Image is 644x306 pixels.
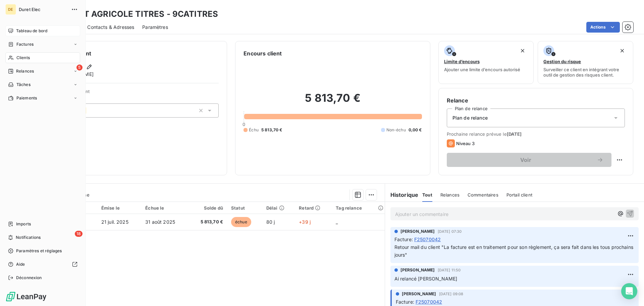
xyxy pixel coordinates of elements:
[266,219,275,225] span: 80 j
[16,261,25,267] span: Aide
[5,259,80,270] a: Aide
[394,276,458,281] span: Ai relancé [PERSON_NAME]
[468,192,498,198] span: Commentaires
[5,4,16,15] div: DE
[438,229,462,233] span: [DATE] 07:30
[16,68,34,74] span: Relances
[16,41,34,47] span: Factures
[299,205,328,211] div: Retard
[19,7,67,12] span: Duret Elec
[439,292,464,296] span: [DATE] 09:08
[438,268,461,272] span: [DATE] 11:50
[396,298,414,305] span: Facture :
[543,67,628,78] span: Surveiller ce client en intégrant votre outil de gestion des risques client.
[447,153,611,167] button: Voir
[41,49,219,57] h6: Informations client
[16,234,41,241] span: Notifications
[16,55,30,61] span: Clients
[75,231,83,237] span: 18
[444,59,480,64] span: Limite d’encours
[507,131,522,137] span: [DATE]
[16,95,37,101] span: Paiements
[386,127,406,133] span: Non-échu
[231,217,251,227] span: échue
[87,24,134,31] span: Contacts & Adresses
[385,191,419,199] h6: Historique
[416,298,442,305] span: F25070042
[440,192,460,198] span: Relances
[76,64,83,71] span: 5
[506,192,532,198] span: Portail client
[249,127,259,133] span: Échu
[394,244,635,258] span: Retour mail du client "La facture est en traitement pour son règlement, ça sera fait dans les tou...
[444,67,520,72] span: Ajouter une limite d’encours autorisé
[101,205,137,211] div: Émise le
[400,228,435,234] span: [PERSON_NAME]
[16,28,47,34] span: Tableau de bord
[438,41,534,84] button: Limite d’encoursAjouter une limite d’encours autorisé
[336,205,380,211] div: Tag relance
[244,49,282,57] h6: Encours client
[456,141,475,146] span: Niveau 3
[244,91,422,112] h2: 5 813,70 €
[16,82,31,88] span: Tâches
[16,248,62,254] span: Paramètres et réglages
[243,122,245,127] span: 0
[54,89,219,98] span: Propriétés Client
[145,205,184,211] div: Échue le
[336,219,338,225] span: _
[394,236,413,243] span: Facture :
[452,115,488,121] span: Plan de relance
[621,283,637,299] div: Open Intercom Messenger
[402,291,436,297] span: [PERSON_NAME]
[5,291,47,302] img: Logo LeanPay
[586,22,620,33] button: Actions
[261,127,282,133] span: 5 813,70 €
[414,236,441,243] span: F25070042
[145,219,175,225] span: 31 août 2025
[16,275,42,281] span: Déconnexion
[447,131,625,137] span: Prochaine relance prévue le
[299,219,311,225] span: +39 j
[538,41,633,84] button: Gestion du risqueSurveiller ce client en intégrant votre outil de gestion des risques client.
[86,107,92,114] input: Ajouter une valeur
[101,219,128,225] span: 21 juil. 2025
[193,205,223,211] div: Solde dû
[543,59,581,64] span: Gestion du risque
[422,192,432,198] span: Tout
[142,24,168,31] span: Paramètres
[400,267,435,273] span: [PERSON_NAME]
[193,219,223,225] span: 5 813,70 €
[455,157,597,163] span: Voir
[231,205,258,211] div: Statut
[16,221,31,227] span: Imports
[59,8,218,20] h3: CREDIT AGRICOLE TITRES - 9CATITRES
[447,96,625,104] h6: Relance
[409,127,422,133] span: 0,00 €
[266,205,291,211] div: Délai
